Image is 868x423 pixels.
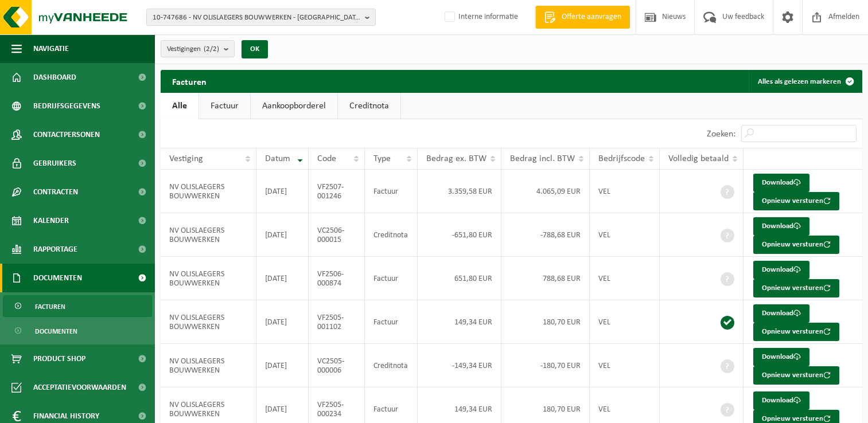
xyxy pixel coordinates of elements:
td: [DATE] [256,257,308,300]
span: Gebruikers [33,149,76,178]
td: 180,70 EUR [501,300,590,344]
span: Bedrijfsgegevens [33,92,100,120]
a: Factuur [199,93,250,119]
a: Download [753,391,809,410]
a: Facturen [3,295,152,317]
a: Download [753,217,809,236]
a: Download [753,174,809,192]
span: Volledig betaald [668,154,729,163]
span: Offerte aanvragen [559,11,624,23]
label: Zoeken: [707,130,735,139]
td: VC2506-000015 [309,213,365,257]
button: Alles als gelezen markeren [749,70,861,93]
button: Opnieuw versturen [753,192,839,210]
a: Download [753,348,809,366]
span: Contactpersonen [33,120,100,149]
td: -788,68 EUR [501,213,590,257]
span: Contracten [33,178,78,206]
td: VEL [590,170,660,213]
button: OK [242,40,268,58]
td: 149,34 EUR [418,300,501,344]
button: Opnieuw versturen [753,279,839,297]
button: Vestigingen(2/2) [161,40,235,57]
td: 788,68 EUR [501,257,590,300]
td: NV OLISLAEGERS BOUWWERKEN [161,344,256,387]
span: Navigatie [33,34,69,63]
a: Download [753,261,809,279]
a: Aankoopborderel [251,93,337,119]
a: Alle [161,93,198,119]
td: [DATE] [256,344,308,387]
td: -180,70 EUR [501,344,590,387]
td: Factuur [365,170,417,213]
td: Creditnota [365,344,417,387]
td: [DATE] [256,300,308,344]
button: Opnieuw versturen [753,236,839,254]
span: Acceptatievoorwaarden [33,373,126,402]
td: VF2506-000874 [309,257,365,300]
td: VEL [590,213,660,257]
span: Facturen [35,296,65,318]
span: Product Shop [33,344,85,373]
span: Dashboard [33,63,76,92]
a: Documenten [3,320,152,342]
span: Bedrijfscode [598,154,645,163]
button: 10-747686 - NV OLISLAEGERS BOUWWERKEN - [GEOGRAPHIC_DATA] [146,9,376,26]
td: 4.065,09 EUR [501,170,590,213]
h2: Facturen [161,70,218,92]
count: (2/2) [204,45,219,53]
span: Type [373,154,391,163]
td: NV OLISLAEGERS BOUWWERKEN [161,213,256,257]
td: NV OLISLAEGERS BOUWWERKEN [161,257,256,300]
span: Documenten [33,264,82,292]
td: -651,80 EUR [418,213,501,257]
span: Bedrag incl. BTW [510,154,575,163]
td: VF2507-001246 [309,170,365,213]
label: Interne informatie [442,9,518,26]
span: Kalender [33,206,69,235]
td: Factuur [365,257,417,300]
td: NV OLISLAEGERS BOUWWERKEN [161,300,256,344]
button: Opnieuw versturen [753,323,839,341]
a: Offerte aanvragen [535,6,630,29]
td: [DATE] [256,170,308,213]
td: 651,80 EUR [418,257,501,300]
td: VEL [590,257,660,300]
td: [DATE] [256,213,308,257]
td: VC2505-000006 [309,344,365,387]
span: Bedrag ex. BTW [426,154,486,163]
td: VEL [590,300,660,344]
a: Creditnota [338,93,400,119]
span: Datum [265,154,290,163]
span: 10-747686 - NV OLISLAEGERS BOUWWERKEN - [GEOGRAPHIC_DATA] [153,9,360,26]
span: Vestigingen [167,41,219,58]
span: Code [317,154,336,163]
td: VF2505-001102 [309,300,365,344]
td: 3.359,58 EUR [418,170,501,213]
td: Factuur [365,300,417,344]
span: Vestiging [169,154,203,163]
td: VEL [590,344,660,387]
a: Download [753,304,809,323]
td: NV OLISLAEGERS BOUWWERKEN [161,170,256,213]
span: Documenten [35,320,77,342]
span: Rapportage [33,235,77,264]
td: -149,34 EUR [418,344,501,387]
button: Opnieuw versturen [753,366,839,385]
td: Creditnota [365,213,417,257]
